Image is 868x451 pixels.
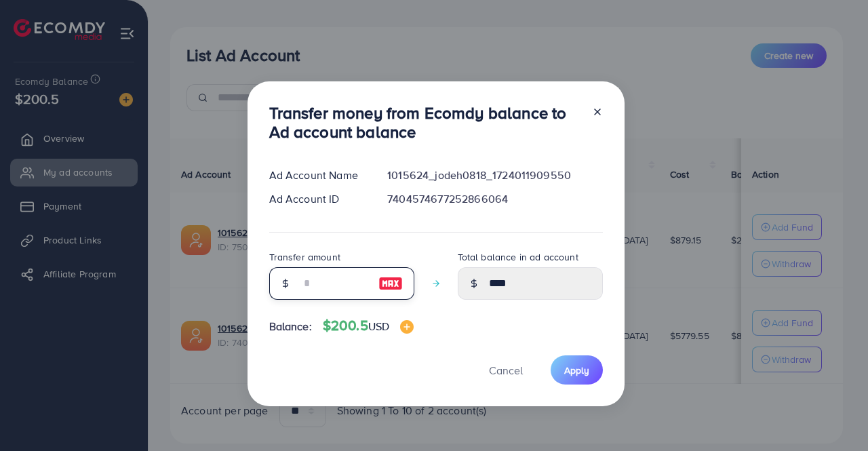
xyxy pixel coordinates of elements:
[323,317,414,334] h4: $200.5
[368,319,389,334] span: USD
[269,319,312,334] span: Balance:
[400,320,414,334] img: image
[269,103,581,142] h3: Transfer money from Ecomdy balance to Ad account balance
[551,355,603,385] button: Apply
[489,363,523,378] span: Cancel
[376,168,613,183] div: 1015624_jodeh0818_1724011909550
[376,191,613,207] div: 7404574677252866064
[810,390,858,441] iframe: Chat
[269,250,340,264] label: Transfer amount
[564,364,589,377] span: Apply
[378,275,403,292] img: image
[472,355,540,385] button: Cancel
[258,168,377,183] div: Ad Account Name
[458,250,578,264] label: Total balance in ad account
[258,191,377,207] div: Ad Account ID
